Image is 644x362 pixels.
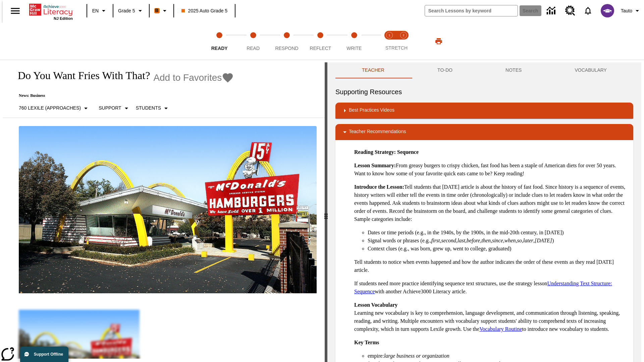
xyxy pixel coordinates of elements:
[11,93,234,98] p: News: Business
[479,62,548,78] button: NOTES
[89,5,111,17] button: Language: EN, Select a language
[16,102,93,114] button: Select Lexile, 760 Lexile (Approaches)
[335,124,633,140] div: Teacher Recommendations
[11,69,150,82] h1: Do You Want Fries With That?
[384,353,449,359] em: large business or organization
[561,2,579,20] a: Resource Center, Will open in new tab
[481,238,491,243] em: then
[428,35,449,47] button: Print
[233,23,272,60] button: Read step 2 of 5
[354,280,628,296] p: If students need more practice identifying sequence text structures, use the strategy lesson with...
[133,102,173,114] button: Select Student
[354,301,628,333] p: Learning new vocabulary is key to comprehension, language development, and communication through ...
[275,46,298,51] span: Respond
[200,23,239,60] button: Ready step 1 of 5
[618,5,644,17] button: Profile/Settings
[354,184,404,190] strong: Introduce the Lesson:
[394,23,413,60] button: Stretch Respond step 2 of 2
[354,340,379,345] strong: Key Terms
[181,7,228,14] span: 2025 Auto Grade 5
[211,46,228,51] span: Ready
[354,281,612,294] a: Understanding Text Structure: Sequence
[20,347,68,362] button: Support Offline
[115,5,147,17] button: Grade: Grade 5, Select a grade
[96,102,133,114] button: Scaffolds, Support
[597,2,618,19] button: Select a new avatar
[368,352,628,360] li: empire:
[467,238,480,243] em: before
[411,62,479,78] button: TO-DO
[29,2,73,20] div: Home
[153,72,234,83] button: Add to Favorites - Do You Want Fries With That?
[388,34,390,37] text: 1
[535,238,552,243] em: [DATE]
[441,238,456,243] em: second
[99,105,121,112] p: Support
[346,46,362,51] span: Write
[349,107,394,115] p: Best Practices Videos
[425,5,518,16] input: search field
[479,326,522,332] a: Vocabulary Routine
[327,62,641,362] div: activity
[153,72,222,83] span: Add to Favorites
[335,62,633,78] div: Instructional Panel Tabs
[368,229,628,237] li: Dates or time periods (e.g., in the 1940s, by the 1900s, in the mid-20th century, in [DATE])
[3,62,325,359] div: reading
[152,5,171,17] button: Boost Class color is orange. Change class color
[385,45,408,51] span: STRETCH
[354,258,628,274] p: Tell students to notice when events happened and how the author indicates the order of these even...
[19,105,81,112] p: 760 Lexile (Approaches)
[543,2,561,20] a: Data Center
[368,245,628,253] li: Context clues (e.g., was born, grew up, went to college, graduated)
[621,7,632,14] span: Tauto
[368,237,628,245] li: Signal words or phrases (e.g., , , , , , , , , , )
[579,2,597,19] a: Notifications
[354,183,628,223] p: Tell students that [DATE] article is about the history of fast food. Since history is a sequence ...
[492,238,503,243] em: since
[301,23,340,60] button: Reflect step 4 of 5
[155,6,159,15] span: B
[431,238,440,243] em: first
[504,238,516,243] em: when
[325,62,327,362] div: Press Enter or Spacebar and then press right and left arrow keys to move the slider
[54,16,73,20] span: NJ Edition
[380,23,399,60] button: Stretch Read step 1 of 2
[354,163,396,168] strong: Lesson Summary:
[335,86,633,97] h6: Supporting Resources
[335,62,411,78] button: Teacher
[601,4,614,17] img: avatar image
[354,149,396,155] strong: Reading Strategy:
[458,238,465,243] em: last
[517,238,522,243] em: so
[118,7,135,14] span: Grade 5
[267,23,306,60] button: Respond step 3 of 5
[136,105,161,112] p: Students
[335,23,374,60] button: Write step 5 of 5
[548,62,633,78] button: VOCABULARY
[397,149,419,155] strong: Sequence
[5,1,25,21] button: Open side menu
[34,352,63,357] span: Support Offline
[354,302,397,308] strong: Lesson Vocabulary
[335,103,633,119] div: Best Practices Videos
[247,46,260,51] span: Read
[523,238,533,243] em: later
[402,34,404,37] text: 2
[354,162,628,178] p: From greasy burgers to crispy chicken, fast food has been a staple of American diets for over 50 ...
[310,46,331,51] span: Reflect
[92,7,99,14] span: EN
[349,128,406,136] p: Teacher Recommendations
[19,126,317,294] img: One of the first McDonald's stores, with the iconic red sign and golden arches.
